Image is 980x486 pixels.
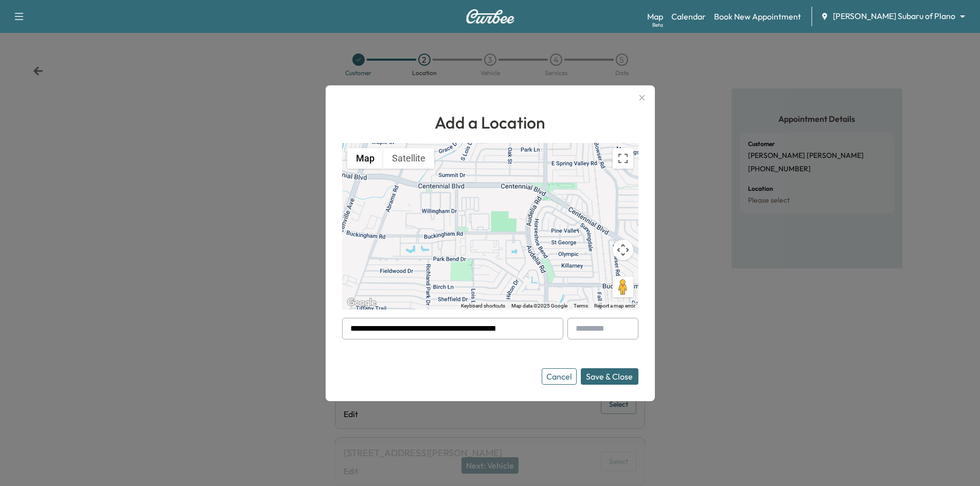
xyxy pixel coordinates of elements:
[594,303,635,309] a: Report a map error
[466,9,515,24] img: Curbee Logo
[345,296,379,310] img: Google
[833,10,955,22] span: [PERSON_NAME] Subaru of Plano
[542,368,577,385] button: Cancel
[383,148,434,169] button: Show satellite imagery
[647,10,663,23] a: MapBeta
[714,10,801,23] a: Book New Appointment
[581,368,638,385] button: Save & Close
[461,302,505,310] button: Keyboard shortcuts
[613,148,633,169] button: Toggle fullscreen view
[574,303,588,309] a: Terms (opens in new tab)
[345,296,379,310] a: Open this area in Google Maps (opens a new window)
[671,10,706,23] a: Calendar
[613,240,633,260] button: Map camera controls
[342,110,638,135] h1: Add a Location
[511,303,567,309] span: Map data ©2025 Google
[613,277,633,297] button: Drag Pegman onto the map to open Street View
[347,148,383,169] button: Show street map
[652,21,663,29] div: Beta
